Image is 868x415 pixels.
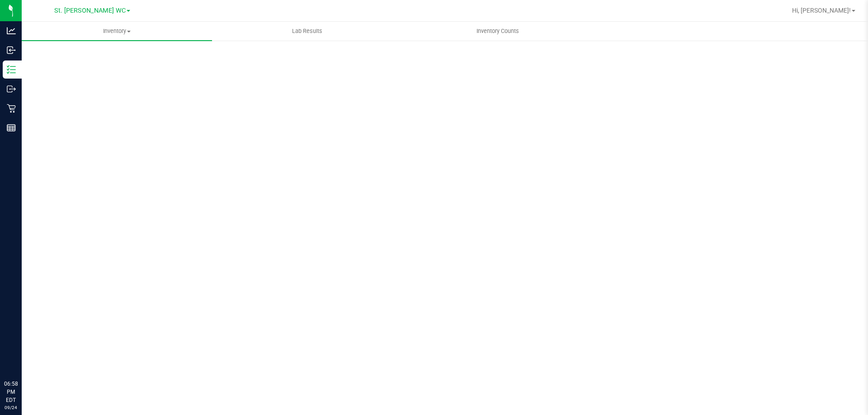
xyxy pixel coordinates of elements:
inline-svg: Analytics [7,26,16,35]
inline-svg: Retail [7,104,16,113]
span: Inventory [22,27,212,35]
span: Hi, [PERSON_NAME]! [792,7,851,14]
span: St. [PERSON_NAME] WC [54,7,126,14]
inline-svg: Outbound [7,84,16,93]
inline-svg: Inventory [7,65,16,74]
a: Lab Results [212,22,402,41]
span: Inventory Counts [464,27,531,35]
inline-svg: Inbound [7,46,16,55]
a: Inventory Counts [402,22,593,41]
inline-svg: Reports [7,123,16,132]
p: 06:58 PM EDT [4,380,18,404]
a: Inventory [22,22,212,41]
p: 09/24 [4,404,18,411]
span: Lab Results [280,27,335,35]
